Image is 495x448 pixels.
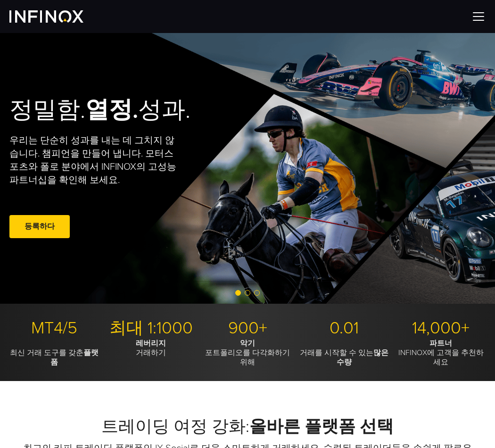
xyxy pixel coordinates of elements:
[10,348,83,357] font: 최신 거래 도구를 갖춘
[9,96,85,124] font: 정밀함.
[337,348,388,367] font: 많은 수량
[136,339,166,348] font: 레버리지
[101,416,249,437] font: 트레이딩 여정 강화:
[300,348,373,357] font: 거래를 시작할 수 있는
[249,416,394,437] font: 올바른 플랫폼 선택
[9,215,70,238] a: 등록하다
[205,348,290,367] font: 포트폴리오를 다각화하기 위해
[50,348,99,367] font: 플랫폼
[85,96,138,124] font: 열정.
[245,290,250,296] span: 슬라이드 2로 이동
[31,318,77,338] font: MT4/5
[9,135,176,186] font: 우리는 단순히 성과를 내는 데 그치지 않습니다. 챔피언을 만들어 냅니다. 모터스포츠와 폴로 분야에서 INFINOX의 고성능 파트너십을 확인해 보세요.
[25,222,55,231] font: 등록하다
[398,348,484,367] font: INFINOX에 고객을 추천하세요
[429,339,452,348] font: 파트너
[138,96,190,124] font: 성과.
[235,290,241,296] span: 슬라이드 1로 이동
[240,339,255,348] font: 악기
[412,318,470,338] font: 14,000+
[109,318,193,338] font: 최대 1:1000
[228,318,267,338] font: 900+
[330,318,359,338] font: 0.01
[136,348,166,357] font: 거래하기
[254,290,260,296] span: 슬라이드 3으로 이동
